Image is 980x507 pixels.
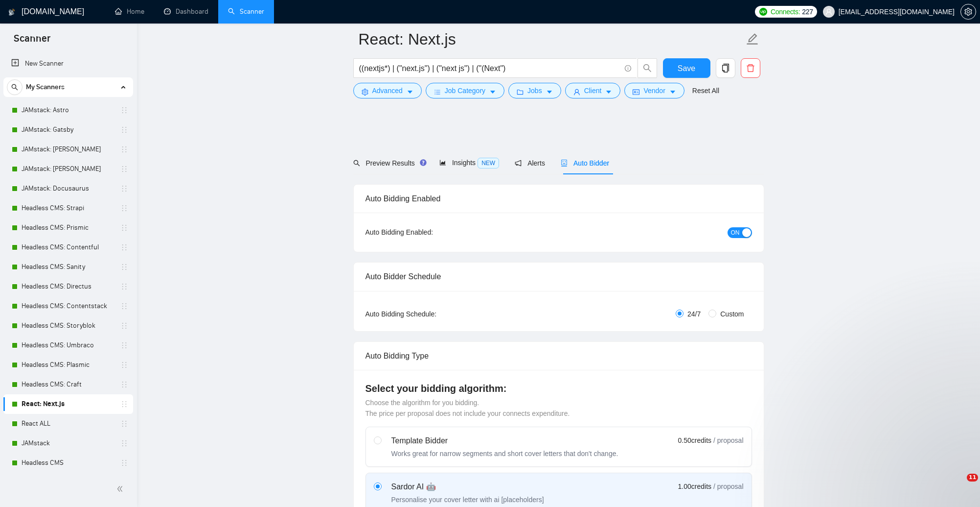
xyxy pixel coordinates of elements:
span: holder [120,283,128,290]
span: setting [362,88,368,96]
a: Headless CMS: Contentstack [22,296,114,316]
div: Works great for narrow segments and short cover letters that don't change. [391,449,618,459]
a: Headless CMS: Craft [22,375,114,394]
a: JAMstack [22,434,114,453]
span: Choose the algorithm for you bidding. The price per proposal does not include your connects expen... [365,399,570,417]
button: search [7,79,23,95]
span: Save [678,62,695,74]
button: setting [960,4,976,20]
a: Headless CMS: Sanity [22,257,114,277]
span: 11 [967,474,978,482]
a: JAMstack: [PERSON_NAME] [22,159,114,179]
button: userClientcaret-down [565,83,621,98]
div: Auto Bidding Schedule: [365,309,494,319]
span: My Scanners [26,77,65,97]
a: Reset All [692,85,719,96]
a: React ALL [22,414,114,434]
span: holder [120,459,128,467]
div: Personalise your cover letter with ai [placeholders] [391,495,544,505]
button: Save [663,58,710,78]
span: 1.00 credits [678,481,711,492]
button: search [638,58,657,78]
span: holder [120,204,128,212]
img: upwork-logo.png [759,8,767,16]
span: caret-down [605,88,612,96]
span: NEW [478,158,499,169]
span: / proposal [713,435,743,445]
span: holder [120,400,128,408]
span: Advanced [372,85,403,96]
span: / proposal [713,482,743,491]
div: Auto Bidding Type [365,342,752,370]
a: JAMstack: Astro [22,100,114,120]
span: 0.50 credits [678,435,711,446]
span: holder [120,341,128,349]
span: bars [434,88,441,96]
a: Headless CMS: Plasmic [22,355,114,375]
span: search [353,160,360,167]
span: holder [120,361,128,369]
span: Preview Results [353,159,424,167]
span: Scanner [6,31,58,52]
div: Tooltip anchor [419,158,428,167]
a: Headless CMS: Storyblok [22,316,114,336]
span: 227 [802,6,813,17]
div: Sardor AI 🤖 [391,481,544,493]
a: Headless CMS [22,453,114,473]
span: folder [517,88,524,96]
span: holder [120,243,128,251]
span: caret-down [407,88,413,96]
span: holder [120,145,128,153]
a: dashboardDashboard [164,7,208,16]
div: Auto Bidding Enabled: [365,227,494,238]
span: holder [120,185,128,193]
span: idcard [633,88,639,96]
button: barsJob Categorycaret-down [426,83,504,98]
button: folderJobscaret-down [508,83,561,98]
span: Client [584,85,602,96]
span: edit [746,33,759,46]
span: notification [515,160,522,167]
span: user [573,88,580,96]
a: searchScanner [228,7,264,16]
a: Headless CMS: Umbraco [22,336,114,355]
span: Job Category [445,85,485,96]
span: holder [120,224,128,232]
button: delete [741,58,760,78]
span: 24/7 [684,309,705,319]
span: holder [120,420,128,428]
a: JAMstack: Gatsby [22,120,114,140]
button: copy [716,58,735,78]
a: JAMstack: Docusaurus [22,179,114,198]
span: Auto Bidder [561,159,609,167]
span: Custom [716,309,748,319]
span: copy [716,64,735,72]
a: React: Next.js [22,394,114,414]
span: Jobs [527,85,542,96]
span: search [638,64,657,72]
a: Headless CMS: Contentful [22,238,114,257]
a: JAMstack: [PERSON_NAME] [22,140,114,159]
span: Insights [439,159,499,167]
a: Headless CMS: Strapi [22,198,114,218]
iframe: Intercom live chat [947,474,970,497]
span: holder [120,126,128,134]
span: area-chart [439,159,446,166]
span: holder [120,263,128,271]
h4: Select your bidding algorithm: [365,382,752,395]
div: Template Bidder [391,435,618,447]
span: info-circle [625,65,631,72]
span: ON [731,227,740,238]
span: setting [961,8,976,16]
input: Scanner name... [359,27,744,51]
button: idcardVendorcaret-down [624,83,684,98]
button: settingAdvancedcaret-down [353,83,422,98]
span: delete [741,64,760,72]
span: caret-down [546,88,553,96]
span: holder [120,165,128,173]
span: holder [120,381,128,388]
a: setting [960,8,976,16]
li: New Scanner [3,54,133,73]
span: holder [120,302,128,310]
span: user [825,8,832,15]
